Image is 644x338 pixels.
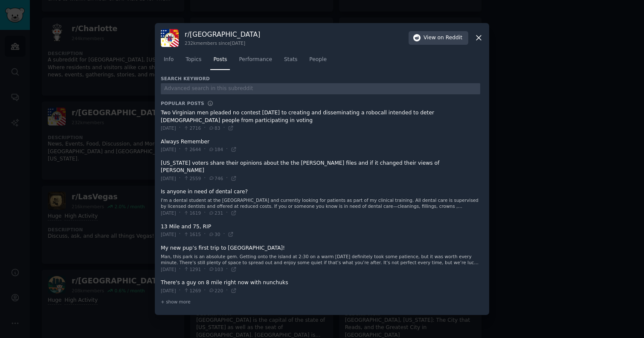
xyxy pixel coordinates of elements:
[161,266,176,272] span: [DATE]
[204,209,206,217] span: ·
[204,175,206,182] span: ·
[309,56,327,64] span: People
[161,288,176,294] span: [DATE]
[183,266,201,272] span: 1291
[161,83,480,95] input: Advanced search in this subreddit
[161,125,176,131] span: [DATE]
[179,209,181,217] span: ·
[223,230,225,238] span: ·
[226,209,228,217] span: ·
[209,146,223,152] span: 184
[161,76,210,82] h3: Search Keyword
[210,53,230,70] a: Posts
[209,175,223,181] span: 746
[179,287,181,294] span: ·
[183,53,204,70] a: Topics
[204,146,206,153] span: ·
[161,53,177,70] a: Info
[209,210,223,216] span: 231
[185,30,260,39] h3: r/ [GEOGRAPHIC_DATA]
[183,210,201,216] span: 1619
[161,100,204,106] h3: Popular Posts
[161,29,179,47] img: Detroit
[226,265,228,273] span: ·
[161,299,191,305] span: + show more
[161,146,176,152] span: [DATE]
[284,56,297,64] span: Stats
[183,146,201,152] span: 2644
[161,253,480,265] div: Man, this park is an absolute gem. Getting onto the island at 2:30 on a warm [DATE] definitely to...
[226,146,228,153] span: ·
[226,287,228,294] span: ·
[204,230,206,238] span: ·
[185,40,260,46] div: 232k members since [DATE]
[438,34,462,42] span: on Reddit
[179,265,181,273] span: ·
[213,56,227,64] span: Posts
[226,175,228,182] span: ·
[204,124,206,132] span: ·
[164,56,174,64] span: Info
[161,175,176,181] span: [DATE]
[179,230,181,238] span: ·
[209,231,220,237] span: 30
[183,288,201,294] span: 1269
[183,125,201,131] span: 2716
[209,125,220,131] span: 83
[424,34,462,42] span: View
[161,197,480,209] div: I'm a dental student at the [GEOGRAPHIC_DATA] and currently looking for patients as part of my cl...
[209,266,223,272] span: 103
[409,31,468,45] button: Viewon Reddit
[223,124,225,132] span: ·
[161,210,176,216] span: [DATE]
[236,53,275,70] a: Performance
[209,288,223,294] span: 220
[186,56,201,64] span: Topics
[179,175,181,182] span: ·
[183,231,201,237] span: 1615
[179,124,181,132] span: ·
[204,287,206,294] span: ·
[306,53,330,70] a: People
[239,56,272,64] span: Performance
[183,175,201,181] span: 2559
[179,146,181,153] span: ·
[204,265,206,273] span: ·
[281,53,300,70] a: Stats
[161,231,176,237] span: [DATE]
